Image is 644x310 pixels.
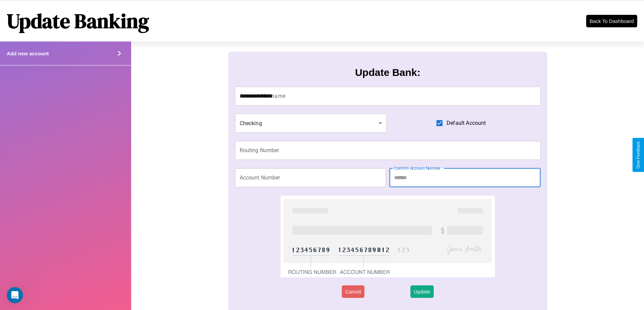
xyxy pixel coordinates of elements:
[410,285,433,298] button: Update
[636,141,641,169] div: Give Feedback
[7,51,49,56] h4: Add new account
[447,119,486,127] span: Default Account
[355,67,420,78] h3: Update Bank:
[235,114,387,133] div: Checking
[586,15,637,27] button: Back To Dashboard
[394,165,440,171] label: Confirm Account Number
[7,287,23,303] iframe: Intercom live chat
[281,196,495,277] img: check
[7,7,149,35] h1: Update Banking
[342,285,364,298] button: Cancel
